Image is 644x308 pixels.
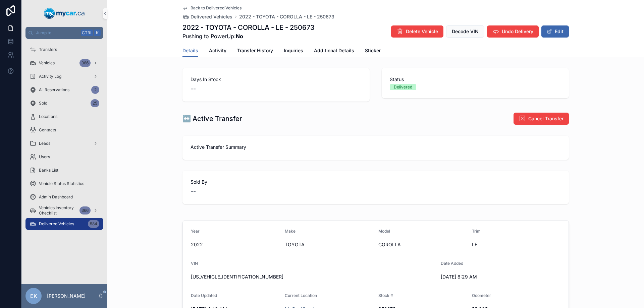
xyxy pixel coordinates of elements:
span: Trim [472,229,481,234]
span: -- [191,187,196,196]
span: Odometer [472,293,491,298]
span: Active Transfer Summary [191,144,561,150]
span: Transfer History [237,47,273,54]
span: K [95,30,100,36]
div: 366 [79,206,91,214]
span: Vehicle Status Statistics [39,181,84,186]
span: Undo Delivery [502,28,533,35]
span: Locations [39,114,57,119]
a: Transfers [25,44,103,56]
span: Date Updated [191,293,217,298]
button: Cancel Transfer [514,113,569,125]
img: App logo [44,8,85,19]
button: Undo Delivery [487,25,539,38]
a: Sold25 [25,97,103,109]
strong: No [236,33,243,40]
div: Delivered [394,84,412,90]
a: Banks List [25,164,103,176]
span: Sold [39,101,47,106]
span: Delivered Vehicles [191,13,232,20]
div: 584 [88,220,99,228]
span: Stock # [378,293,393,298]
a: Vehicles366 [25,57,103,69]
a: Contacts [25,124,103,136]
span: -- [191,84,196,94]
div: 2 [91,86,99,94]
span: Current Location [285,293,317,298]
span: Make [285,229,296,234]
button: Delete Vehicle [391,25,443,38]
span: Date Added [441,261,463,266]
span: Contacts [39,127,56,133]
span: LE [472,241,560,248]
span: Pushing to PowerUp: [182,32,315,40]
span: Back to Delivered Vehicles [191,5,241,11]
a: Delivered Vehicles [182,13,232,20]
span: Activity [209,47,226,54]
span: Delivered Vehicles [39,221,74,227]
span: [DATE] 8:29 AM [441,273,529,280]
a: Details [182,45,198,57]
a: Additional Details [314,45,354,58]
span: EK [30,292,37,300]
a: Admin Dashboard [25,191,103,203]
span: Sold By [191,179,561,185]
a: Vehicles Inventory Checklist366 [25,204,103,217]
a: Delivered Vehicles584 [25,218,103,230]
a: Inquiries [284,45,303,58]
a: All Reservations2 [25,84,103,96]
span: Cancel Transfer [528,115,563,122]
span: Model [378,229,390,234]
span: Sticker [365,47,381,54]
span: Leads [39,141,50,146]
a: Leads [25,137,103,149]
a: Users [25,151,103,163]
div: 25 [91,99,99,107]
div: scrollable content [21,39,107,239]
span: Decode VIN [452,28,479,35]
span: All Reservations [39,87,69,93]
a: Transfer History [237,45,273,58]
a: Sticker [365,45,381,58]
p: [PERSON_NAME] [47,293,86,299]
span: Vehicles [39,60,55,66]
span: Year [191,229,200,234]
a: 2022 - TOYOTA - COROLLA - LE - 250673 [239,13,334,20]
a: Locations [25,111,103,123]
h1: ↔️ Active Transfer [182,114,242,123]
a: Back to Delivered Vehicles [182,5,241,11]
span: COROLLA [378,241,467,248]
button: Edit [541,25,569,38]
span: Admin Dashboard [39,194,73,200]
h1: 2022 - TOYOTA - COROLLA - LE - 250673 [182,23,315,32]
span: Additional Details [314,47,354,54]
span: Ctrl [81,29,93,36]
span: TOYOTA [285,241,373,248]
span: Details [182,47,198,54]
span: Transfers [39,47,57,52]
a: Activity [209,45,226,58]
span: Status [390,76,561,83]
span: Delete Vehicle [406,28,438,35]
a: Vehicle Status Statistics [25,178,103,190]
span: Vehicles Inventory Checklist [39,205,77,216]
span: Users [39,154,50,160]
span: 2022 [191,241,279,248]
span: Activity Log [39,74,61,79]
span: [US_VEHICLE_IDENTIFICATION_NUMBER] [191,273,435,280]
button: Jump to...CtrlK [25,27,103,39]
span: Jump to... [36,30,78,36]
span: VIN [191,261,198,266]
span: Banks List [39,168,58,173]
div: 366 [79,59,91,67]
a: Activity Log [25,70,103,82]
button: Decode VIN [446,25,484,38]
span: Inquiries [284,47,303,54]
span: Days In Stock [191,76,362,83]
